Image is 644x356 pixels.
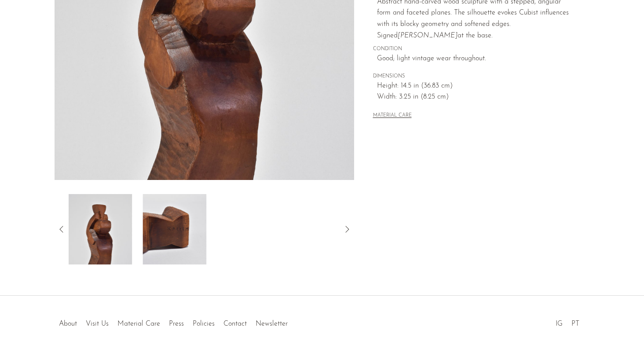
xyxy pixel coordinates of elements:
[223,320,247,327] a: Contact
[55,313,292,330] ul: Quick links
[68,194,132,264] img: Cubist Wooden Sculpture
[571,320,579,327] a: PT
[551,313,584,330] ul: Social Medias
[373,45,571,53] span: CONDITION
[373,73,571,81] span: DIMENSIONS
[377,92,571,103] span: Width: 3.25 in (8.25 cm)
[117,320,160,327] a: Material Care
[169,320,184,327] a: Press
[556,320,563,327] a: IG
[59,320,77,327] a: About
[373,113,412,119] button: MATERIAL CARE
[377,81,571,92] span: Height: 14.5 in (36.83 cm)
[86,320,109,327] a: Visit Us
[193,320,215,327] a: Policies
[377,53,571,65] span: Good; light vintage wear throughout.
[398,32,457,39] em: [PERSON_NAME]
[143,194,206,264] img: Cubist Wooden Sculpture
